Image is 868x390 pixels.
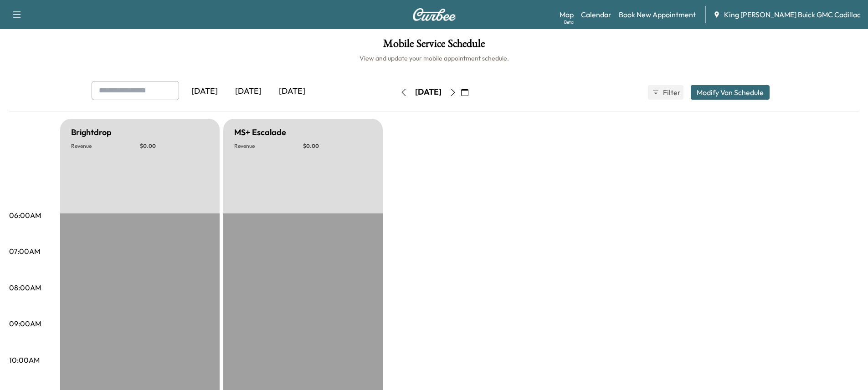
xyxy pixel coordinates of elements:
[183,81,226,102] div: [DATE]
[648,85,683,100] button: Filter
[691,85,770,100] button: Modify Van Schedule
[663,87,679,98] span: Filter
[234,126,286,139] h5: MS+ Escalade
[412,8,456,21] img: Curbee Logo
[9,246,40,257] p: 07:00AM
[724,9,861,20] span: King [PERSON_NAME] Buick GMC Cadillac
[560,9,574,20] a: MapBeta
[140,142,209,150] p: $ 0.00
[71,142,140,150] p: Revenue
[9,355,40,365] p: 10:00AM
[415,86,442,98] div: [DATE]
[9,38,859,54] h1: Mobile Service Schedule
[619,9,696,20] a: Book New Appointment
[9,318,41,329] p: 09:00AM
[9,210,41,221] p: 06:00AM
[71,126,112,139] h5: Brightdrop
[303,142,372,150] p: $ 0.00
[9,54,859,63] h6: View and update your mobile appointment schedule.
[564,19,574,25] div: Beta
[234,142,303,150] p: Revenue
[581,9,611,20] a: Calendar
[9,282,41,293] p: 08:00AM
[270,81,314,102] div: [DATE]
[226,81,270,102] div: [DATE]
